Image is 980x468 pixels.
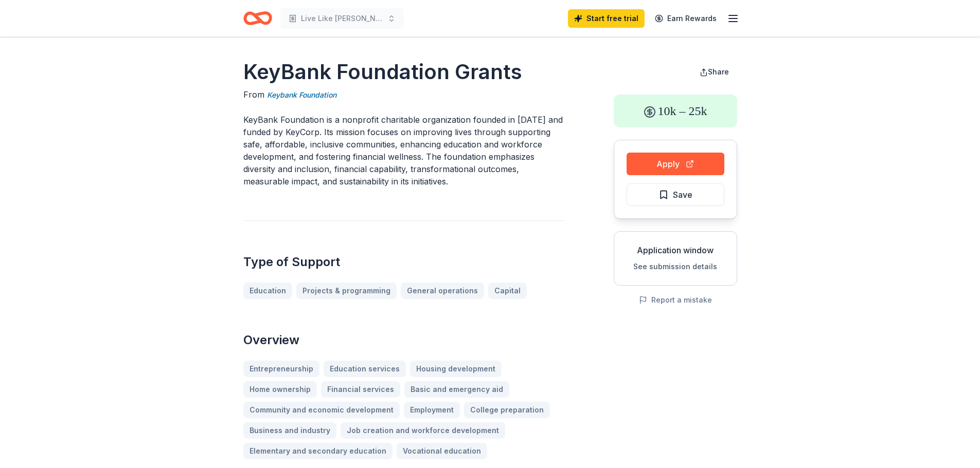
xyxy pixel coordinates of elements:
div: From [243,88,564,101]
a: Start free trial [568,9,645,28]
div: 10k – 25k [614,95,737,127]
a: Home [243,6,272,30]
a: Projects & programming [296,283,397,299]
a: Education [243,283,292,299]
button: Live Like [PERSON_NAME] [280,8,404,29]
a: Keybank Foundation [267,89,336,101]
span: Share [708,67,729,76]
a: Earn Rewards [649,9,723,28]
p: KeyBank Foundation is a nonprofit charitable organization founded in [DATE] and funded by KeyCorp... [243,114,564,188]
h2: Overview [243,332,564,348]
button: Report a mistake [639,294,712,306]
button: Apply [627,153,724,175]
span: Live Like [PERSON_NAME] [301,12,383,25]
button: See submission details [633,260,717,273]
div: Application window [622,244,728,256]
button: Share [691,62,737,82]
h2: Type of Support [243,254,564,270]
h1: KeyBank Foundation Grants [243,58,564,86]
span: Save [673,188,692,201]
a: Capital [488,283,527,299]
a: General operations [401,283,484,299]
button: Save [627,183,724,206]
